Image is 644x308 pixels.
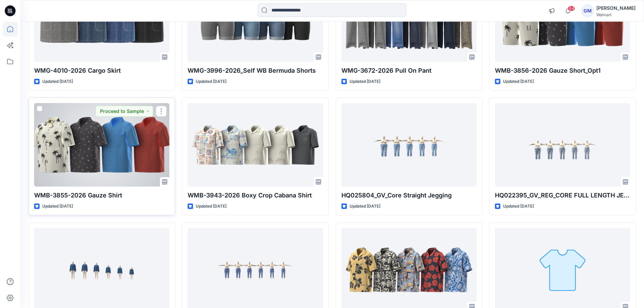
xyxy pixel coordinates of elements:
[581,5,594,17] div: GM
[596,4,636,12] div: [PERSON_NAME]
[495,191,630,200] p: HQ022395_GV_REG_CORE FULL LENGTH JEGGING
[34,66,169,75] p: WMG-4010-2026 Cargo Skirt
[568,6,575,11] span: 64
[188,103,323,187] a: WMB-3943-2026 Boxy Crop Cabana Shirt
[341,103,477,187] a: HQ025804_GV_Core Straight Jegging
[341,66,477,75] p: WMG-3672-2026 Pull On Pant
[42,78,73,85] p: Updated [DATE]
[188,191,323,200] p: WMB-3943-2026 Boxy Crop Cabana Shirt
[341,191,477,200] p: HQ025804_GV_Core Straight Jegging
[34,191,169,200] p: WMB-3855-2026 Gauze Shirt
[42,203,73,210] p: Updated [DATE]
[596,12,636,17] div: Walmart
[196,203,226,210] p: Updated [DATE]
[196,78,226,85] p: Updated [DATE]
[350,78,380,85] p: Updated [DATE]
[503,203,534,210] p: Updated [DATE]
[495,66,630,75] p: WMB-3856-2026 Gauze Short_Opt1
[34,103,169,187] a: WMB-3855-2026 Gauze Shirt
[188,66,323,75] p: WMG-3996-2026_Self WB Bermuda Shorts
[495,103,630,187] a: HQ022395_GV_REG_CORE FULL LENGTH JEGGING
[503,78,534,85] p: Updated [DATE]
[350,203,380,210] p: Updated [DATE]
